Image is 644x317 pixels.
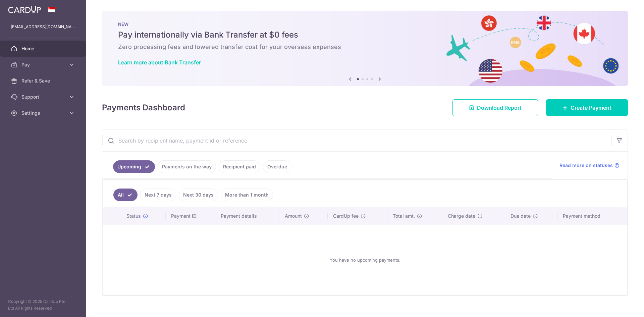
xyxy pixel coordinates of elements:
[263,160,291,173] a: Overdue
[21,110,66,116] span: Settings
[333,213,359,219] span: CardUp fee
[21,77,66,84] span: Refer & Save
[111,230,619,289] div: You have no upcoming payments.
[140,189,176,201] a: Next 7 days
[21,61,66,68] span: Pay
[219,160,260,173] a: Recipient paid
[113,160,155,173] a: Upcoming
[179,189,218,201] a: Next 30 days
[477,104,522,112] span: Download Report
[166,207,215,225] th: Payment ID
[21,45,66,52] span: Home
[393,213,415,219] span: Total amt.
[21,94,66,100] span: Support
[559,162,620,169] a: Read more on statuses
[118,21,612,27] p: NEW
[221,189,273,201] a: More than 1 month
[11,23,75,30] p: [EMAIL_ADDRESS][DOMAIN_NAME]
[102,102,185,114] h4: Payments Dashboard
[557,207,627,225] th: Payment method
[118,43,612,51] h6: Zero processing fees and lowered transfer cost for your overseas expenses
[571,104,611,112] span: Create Payment
[126,213,141,219] span: Status
[559,162,613,169] span: Read more on statuses
[118,59,201,66] a: Learn more about Bank Transfer
[285,213,302,219] span: Amount
[102,11,628,86] img: Bank transfer banner
[118,30,612,40] h5: Pay internationally via Bank Transfer at $0 fees
[102,130,611,151] input: Search by recipient name, payment id or reference
[452,99,538,116] a: Download Report
[215,207,280,225] th: Payment details
[158,160,216,173] a: Payments on the way
[546,99,628,116] a: Create Payment
[8,5,41,13] img: CardUp
[511,213,531,219] span: Due date
[601,297,637,314] iframe: Opens a widget where you can find more information
[448,213,475,219] span: Charge date
[113,189,138,201] a: All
